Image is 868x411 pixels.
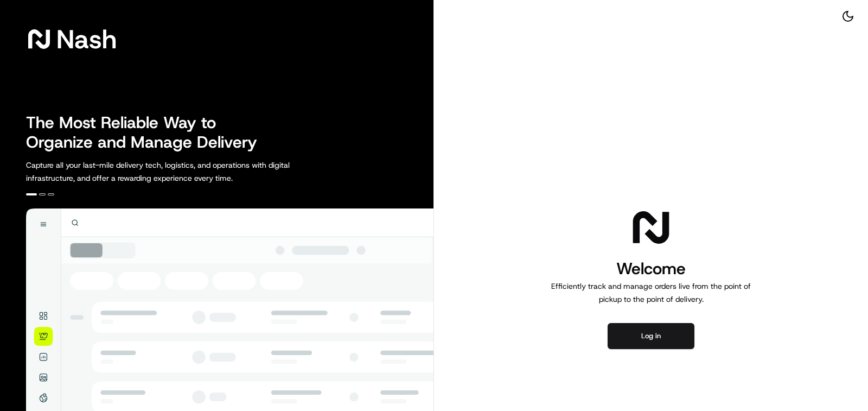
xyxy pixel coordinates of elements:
[608,323,694,349] button: Log in
[26,113,269,152] h2: The Most Reliable Way to Organize and Manage Delivery
[56,28,117,50] span: Nash
[547,280,755,306] p: Efficiently track and manage orders live from the point of pickup to the point of delivery.
[547,258,755,280] h1: Welcome
[26,159,339,185] p: Capture all your last-mile delivery tech, logistics, and operations with digital infrastructure, ...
